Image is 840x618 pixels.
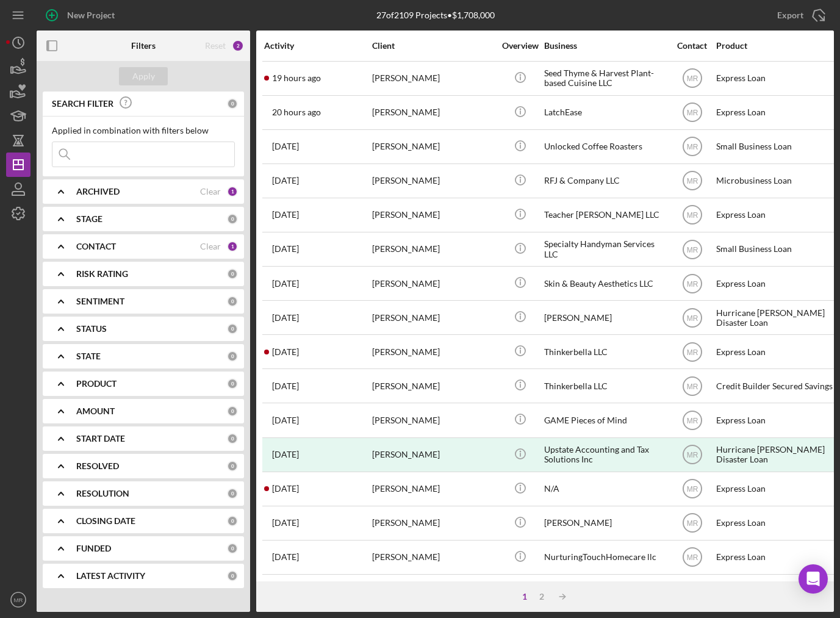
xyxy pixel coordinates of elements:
[272,518,299,528] time: 2025-07-17 09:40
[533,592,550,602] div: 2
[227,570,238,581] div: 0
[716,131,838,163] div: Small Business Loan
[372,199,494,231] div: [PERSON_NAME]
[227,214,238,225] div: 0
[227,543,238,554] div: 0
[76,242,116,251] b: CONTACT
[716,62,838,95] div: Express Loan
[716,541,838,573] div: Express Loan
[52,99,113,109] b: SEARCH FILTER
[372,165,494,197] div: [PERSON_NAME]
[76,434,125,444] b: START DATE
[227,98,238,109] div: 0
[227,351,238,362] div: 0
[716,404,838,436] div: Express Loan
[76,489,129,498] b: RESOLUTION
[372,96,494,129] div: [PERSON_NAME]
[716,507,838,539] div: Express Loan
[272,313,299,323] time: 2025-08-04 22:35
[227,461,238,472] div: 0
[669,41,715,51] div: Contact
[777,3,803,27] div: Export
[716,473,838,505] div: Express Loan
[227,323,238,334] div: 0
[272,279,299,289] time: 2025-08-07 15:17
[686,553,698,562] text: MR
[544,541,666,573] div: NurturingTouchHomecare llc
[716,439,838,471] div: Hurricane [PERSON_NAME] Disaster Loan
[272,347,299,357] time: 2025-08-04 13:55
[686,279,698,288] text: MR
[272,381,299,391] time: 2025-07-31 22:07
[716,370,838,402] div: Credit Builder Secured Savings
[716,165,838,197] div: Microbusiness Loan
[227,433,238,444] div: 0
[227,186,238,197] div: 1
[716,199,838,231] div: Express Loan
[686,314,698,322] text: MR
[372,575,494,608] div: [PERSON_NAME]
[686,177,698,185] text: MR
[544,131,666,163] div: Unlocked Coffee Roasters
[544,439,666,471] div: Upstate Accounting and Tax Solutions Inc
[227,516,238,526] div: 0
[716,336,838,368] div: Express Loan
[765,3,834,27] button: Export
[76,379,117,389] b: PRODUCT
[272,176,299,185] time: 2025-08-11 18:58
[272,552,299,562] time: 2025-07-15 21:47
[227,488,238,499] div: 0
[686,211,698,220] text: MR
[227,241,238,252] div: 1
[272,450,299,459] time: 2025-07-26 09:46
[372,439,494,471] div: [PERSON_NAME]
[76,187,120,196] b: ARCHIVED
[76,461,119,471] b: RESOLVED
[372,41,494,51] div: Client
[686,143,698,151] text: MR
[544,233,666,265] div: Specialty Handyman Services LLC
[372,507,494,539] div: [PERSON_NAME]
[716,267,838,300] div: Express Loan
[227,378,238,389] div: 0
[76,269,128,279] b: RISK RATING
[376,10,495,20] div: 27 of 2109 Projects • $1,708,000
[716,233,838,265] div: Small Business Loan
[272,210,299,220] time: 2025-08-11 15:25
[716,41,838,51] div: Product
[227,296,238,307] div: 0
[76,571,145,581] b: LATEST ACTIVITY
[544,473,666,505] div: N/A
[799,564,828,594] div: Open Intercom Messenger
[205,41,226,51] div: Reset
[272,244,299,254] time: 2025-08-07 17:33
[232,40,244,52] div: 2
[544,41,666,51] div: Business
[272,107,321,117] time: 2025-08-12 21:07
[76,351,101,361] b: STATE
[544,165,666,197] div: RFJ & Company LLC
[227,268,238,279] div: 0
[686,109,698,117] text: MR
[67,3,115,27] div: New Project
[686,519,698,528] text: MR
[76,544,111,553] b: FUNDED
[372,301,494,334] div: [PERSON_NAME]
[372,131,494,163] div: [PERSON_NAME]
[200,242,221,251] div: Clear
[119,67,168,85] button: Apply
[544,336,666,368] div: Thinkerbella LLC
[544,301,666,334] div: [PERSON_NAME]
[544,62,666,95] div: Seed Thyme & Harvest Plant-based Cuisine LLC
[372,267,494,300] div: [PERSON_NAME]
[686,74,698,83] text: MR
[544,507,666,539] div: [PERSON_NAME]
[544,404,666,436] div: GAME Pieces of Mind
[132,67,155,85] div: Apply
[544,267,666,300] div: Skin & Beauty Aesthetics LLC
[372,62,494,95] div: [PERSON_NAME]
[686,348,698,356] text: MR
[544,96,666,129] div: LatchEase
[497,41,543,51] div: Overview
[716,575,838,608] div: Microbusiness Start-Up Loan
